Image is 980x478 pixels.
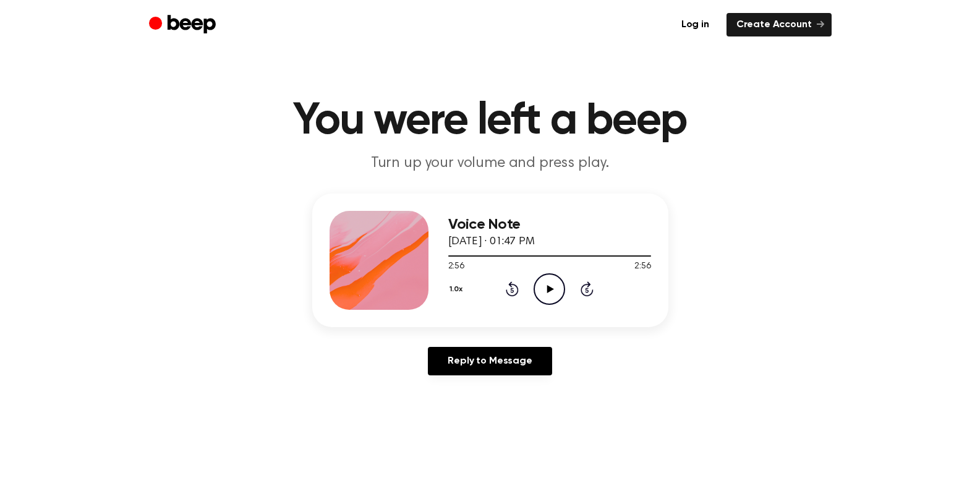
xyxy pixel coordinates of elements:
[634,260,650,273] span: 2:56
[174,99,807,143] h1: You were left a beep
[448,216,651,233] h3: Voice Note
[448,260,464,273] span: 2:56
[253,153,728,174] p: Turn up your volume and press play.
[671,13,719,36] a: Log in
[448,279,467,300] button: 1.0x
[428,347,552,375] a: Reply to Message
[149,13,219,37] a: Beep
[448,236,535,247] span: [DATE] · 01:47 PM
[726,13,832,36] a: Create Account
